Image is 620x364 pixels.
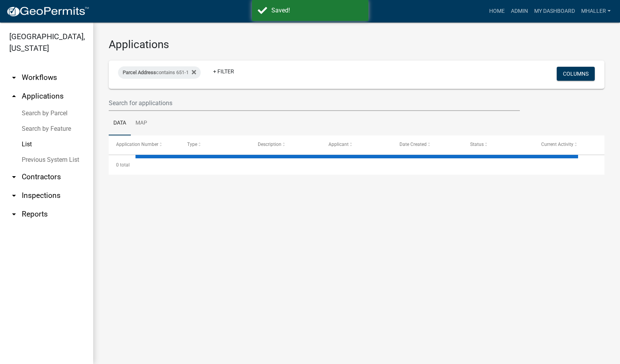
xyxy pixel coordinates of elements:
div: 0 total [109,155,604,175]
h3: Applications [109,38,604,51]
i: arrow_drop_down [9,172,19,182]
span: Applicant [328,142,349,147]
span: Type [187,142,197,147]
i: arrow_drop_down [9,210,19,219]
datatable-header-cell: Type [179,135,250,154]
button: Columns [557,67,595,81]
span: Application Number [116,142,158,147]
a: Home [486,4,508,19]
span: Description [258,142,281,147]
span: Current Activity [541,142,573,147]
input: Search for applications [109,95,520,111]
datatable-header-cell: Current Activity [534,135,604,154]
a: mhaller [578,4,614,19]
datatable-header-cell: Application Number [109,135,179,154]
a: My Dashboard [531,4,578,19]
a: Data [109,111,131,136]
span: Status [470,142,484,147]
i: arrow_drop_up [9,92,19,101]
i: arrow_drop_down [9,191,19,200]
a: Admin [508,4,531,19]
span: Date Created [399,142,427,147]
span: Parcel Address [123,69,156,75]
datatable-header-cell: Description [250,135,321,154]
div: Saved! [271,6,363,15]
a: Map [131,111,152,136]
a: + Filter [207,64,240,78]
datatable-header-cell: Status [463,135,533,154]
datatable-header-cell: Date Created [392,135,463,154]
div: contains 651-1 [118,66,201,79]
i: arrow_drop_down [9,73,19,82]
datatable-header-cell: Applicant [321,135,392,154]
